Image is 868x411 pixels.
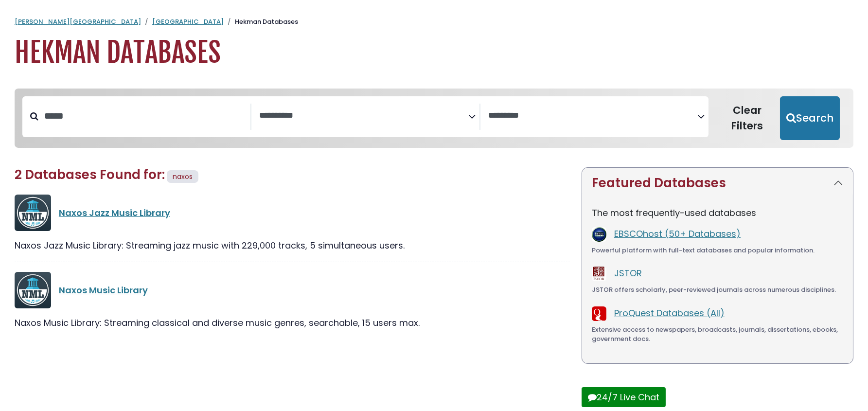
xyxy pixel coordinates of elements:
div: Naxos Jazz Music Library: Streaming jazz music with 229,000 tracks, 5 simultaneous users. [15,239,570,252]
a: [GEOGRAPHIC_DATA] [152,17,224,26]
textarea: Search [259,111,468,121]
div: Naxos Music Library: Streaming classical and diverse music genres, searchable, 15 users max. [15,316,570,329]
a: [PERSON_NAME][GEOGRAPHIC_DATA] [15,17,141,26]
span: 2 Databases Found for: [15,166,165,183]
textarea: Search [488,111,697,121]
button: Submit for Search Results [780,96,840,140]
nav: breadcrumb [15,17,853,27]
div: JSTOR offers scholarly, peer-reviewed journals across numerous disciplines. [592,285,843,295]
button: Featured Databases [582,168,853,198]
div: Extensive access to newspapers, broadcasts, journals, dissertations, ebooks, government docs. [592,325,843,344]
input: Search database by title or keyword [38,108,250,124]
a: Naxos Music Library [59,284,148,296]
h1: Hekman Databases [15,36,853,69]
button: Clear Filters [714,96,780,140]
div: Powerful platform with full-text databases and popular information. [592,246,843,255]
nav: Search filters [15,89,853,148]
span: naxos [173,172,193,181]
button: 24/7 Live Chat [582,387,666,407]
a: JSTOR [614,267,642,279]
a: ProQuest Databases (All) [614,307,725,319]
a: Naxos Jazz Music Library [59,207,170,219]
p: The most frequently-used databases [592,206,843,219]
a: EBSCOhost (50+ Databases) [614,228,741,240]
li: Hekman Databases [224,17,298,27]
